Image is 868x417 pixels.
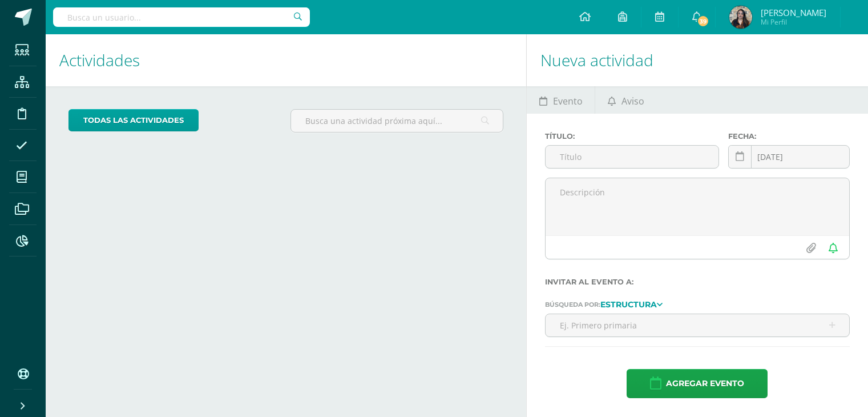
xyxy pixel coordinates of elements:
[627,369,768,398] button: Agregar evento
[527,86,595,114] a: Evento
[761,7,826,18] span: [PERSON_NAME]
[729,146,849,168] input: Fecha de entrega
[600,300,663,308] a: Estructura
[761,17,826,27] span: Mi Perfil
[291,110,503,132] input: Busca una actividad próxima aquí...
[545,278,850,286] label: Invitar al evento a:
[553,87,583,115] span: Evento
[600,299,657,310] strong: Estructura
[545,132,719,141] label: Título:
[540,34,854,86] h1: Nueva actividad
[666,370,744,398] span: Agregar evento
[68,109,199,131] a: todas las Actividades
[53,7,310,27] input: Busca un usuario...
[728,132,850,141] label: Fecha:
[621,87,644,115] span: Aviso
[595,86,656,114] a: Aviso
[546,146,718,168] input: Título
[546,314,849,336] input: Ej. Primero primaria
[545,300,600,308] span: Búsqueda por:
[59,34,512,86] h1: Actividades
[697,15,709,27] span: 39
[729,6,752,29] img: bed1e4e9b1a54bdb08cb8b30eecc1fa0.png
